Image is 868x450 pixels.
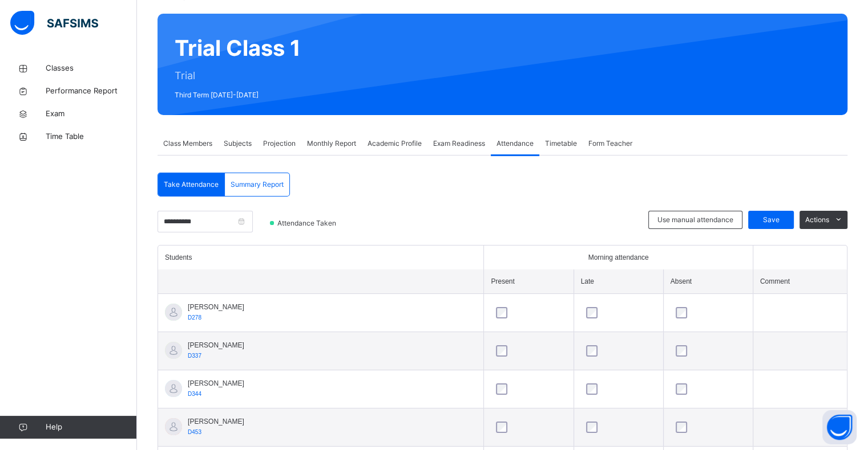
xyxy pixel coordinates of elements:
img: safsims [10,11,98,35]
span: Form Teacher [588,138,632,149]
span: Attendance [496,138,534,149]
span: D453 [188,429,201,435]
span: Help [46,422,136,433]
span: Monthly Report [307,138,356,149]
span: Attendance Taken [276,218,340,228]
span: Morning attendance [588,252,649,263]
th: Late [574,269,663,294]
span: D278 [188,314,201,321]
span: Class Members [163,138,212,149]
th: Absent [663,269,753,294]
span: Classes [46,63,137,74]
span: D337 [188,353,201,359]
th: Present [484,269,574,294]
span: Exam [46,108,137,120]
span: Subjects [224,138,252,149]
span: Take Attendance [164,179,219,190]
span: Performance Report [46,85,137,97]
span: D344 [188,391,201,397]
span: Save [757,215,785,225]
th: Students [158,246,484,269]
th: Comment [753,269,847,294]
span: [PERSON_NAME] [188,340,244,350]
span: [PERSON_NAME] [188,302,244,312]
span: [PERSON_NAME] [188,378,244,388]
span: Timetable [545,138,577,149]
span: Actions [805,215,829,225]
span: Time Table [46,131,137,142]
button: Open asap [822,410,857,444]
span: Projection [263,138,296,149]
span: Use manual attendance [657,215,733,225]
span: Summary Report [231,179,284,190]
span: Academic Profile [368,138,422,149]
span: [PERSON_NAME] [188,416,244,427]
span: Exam Readiness [433,138,485,149]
